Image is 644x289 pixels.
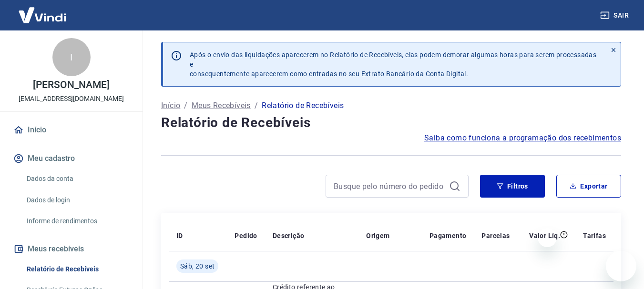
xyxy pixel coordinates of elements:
p: / [255,100,258,111]
p: [EMAIL_ADDRESS][DOMAIN_NAME] [19,94,124,104]
p: Parcelas [481,231,510,240]
button: Exportar [556,175,621,198]
p: ID [176,231,183,240]
p: Pedido [235,231,257,240]
p: Após o envio das liquidações aparecerem no Relatório de Recebíveis, elas podem demorar algumas ho... [190,50,599,79]
p: Pagamento [429,231,467,240]
a: Saiba como funciona a programação dos recebimentos [424,132,621,144]
a: Informe de rendimentos [23,211,131,231]
p: / [184,100,187,111]
a: Relatório de Recebíveis [23,259,131,279]
button: Meus recebíveis [11,239,131,259]
a: Meus Recebíveis [192,100,251,111]
a: Dados da conta [23,169,131,189]
h4: Relatório de Recebíveis [161,113,621,132]
p: Descrição [273,231,305,240]
iframe: Fechar mensagem [538,228,557,247]
input: Busque pelo número do pedido [334,179,445,193]
button: Meu cadastro [11,148,131,169]
a: Dados de login [23,190,131,210]
img: Vindi [11,0,73,30]
p: Origem [366,231,389,240]
a: Início [161,100,180,111]
button: Filtros [480,175,545,198]
a: Início [11,120,131,140]
div: I [52,38,91,76]
iframe: Botão para abrir a janela de mensagens [606,251,636,281]
p: [PERSON_NAME] [33,80,109,90]
button: Sair [598,7,633,24]
p: Relatório de Recebíveis [262,100,344,111]
span: Sáb, 20 set [180,261,215,271]
p: Valor Líq. [529,231,560,240]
